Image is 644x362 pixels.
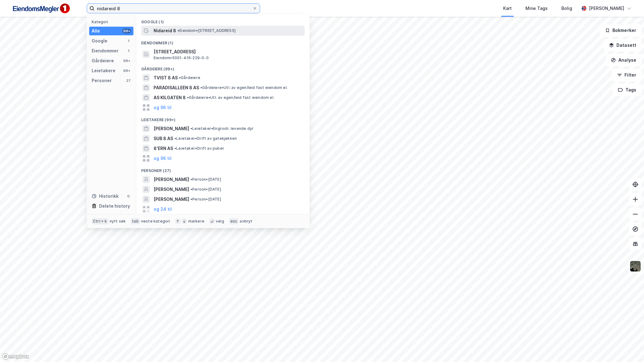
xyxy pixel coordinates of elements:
span: • [177,28,179,33]
span: PARADISALLEEN 8 AS [154,84,199,91]
div: 1 [126,48,131,53]
div: tab [131,218,140,224]
span: [STREET_ADDRESS] [154,48,302,55]
div: Alle [92,27,100,35]
button: og 96 til [154,104,172,111]
div: Gårdeiere (99+) [136,62,310,73]
span: Leietaker • Engrosh. levende dyr [190,126,254,131]
a: Mapbox homepage [2,353,29,360]
span: • [174,136,176,141]
div: Personer (27) [136,163,310,174]
iframe: Chat Widget [613,332,644,362]
span: • [190,197,192,201]
span: AS KILGATEN 8 [154,94,186,101]
span: • [190,126,192,131]
div: Eiendommer (1) [136,36,310,47]
div: Kategori [92,20,133,24]
div: Gårdeiere [92,57,114,64]
span: Leietaker • Drift av gatekjøkken [174,136,237,141]
div: 99+ [122,68,131,73]
div: 99+ [122,29,131,33]
div: Kart [503,5,512,12]
span: Eiendom • [STREET_ADDRESS] [177,28,236,33]
div: markere [188,219,204,224]
div: Bolig [561,5,572,12]
span: Eiendom • 5001-416-229-0-0 [154,55,209,60]
div: Historikk [92,192,119,200]
button: og 96 til [154,155,172,162]
div: Leietakere (99+) [136,113,310,124]
div: Personer [92,77,112,84]
span: Person • [DATE] [190,187,221,192]
div: Google [92,37,107,45]
div: Eiendommer [92,47,119,55]
span: [PERSON_NAME] [154,196,189,203]
span: [PERSON_NAME] [154,125,189,132]
span: [PERSON_NAME] [154,176,189,183]
span: Person • [DATE] [190,177,221,182]
span: Person • [DATE] [190,197,221,202]
div: velg [216,219,224,224]
span: • [174,146,176,151]
span: SUB 8 AS [154,135,173,142]
input: Søk på adresse, matrikkel, gårdeiere, leietakere eller personer [94,4,252,13]
div: [PERSON_NAME] [589,5,624,12]
div: Kontrollprogram for chat [613,332,644,362]
span: [PERSON_NAME] [154,186,189,193]
button: og 24 til [154,205,172,213]
div: 27 [126,78,131,83]
div: Ctrl + k [92,218,108,224]
button: Filter [612,69,642,81]
div: esc [229,218,239,224]
button: Tags [613,84,642,96]
div: avbryt [240,219,252,224]
div: 99+ [122,58,131,63]
img: F4PB6Px+NJ5v8B7XTbfpPpyloAAAAASUVORK5CYII= [10,2,72,15]
div: Leietakere [92,67,115,74]
button: Bokmerker [600,24,642,37]
span: • [179,75,181,80]
span: TVIST 8 AS [154,74,178,82]
button: Datasett [604,39,642,51]
div: 1 [126,38,131,43]
div: Delete history [99,202,130,210]
button: Analyse [606,54,642,66]
div: Mine Tags [525,5,548,12]
span: • [187,95,189,100]
span: Gårdeiere [179,75,200,80]
div: 0 [126,194,131,199]
span: • [190,177,192,182]
span: Nidareid 8 [154,27,176,34]
span: 8'ERN AS [154,145,173,152]
span: • [200,85,202,90]
img: 9k= [629,260,641,272]
span: • [190,187,192,192]
span: Gårdeiere • Utl. av egen/leid fast eiendom el. [187,95,274,100]
span: Leietaker • Drift av puber [174,146,224,151]
div: Google (1) [136,15,310,26]
div: nytt søk [110,219,126,224]
span: Gårdeiere • Utl. av egen/leid fast eiendom el. [200,85,288,90]
div: neste kategori [141,219,170,224]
